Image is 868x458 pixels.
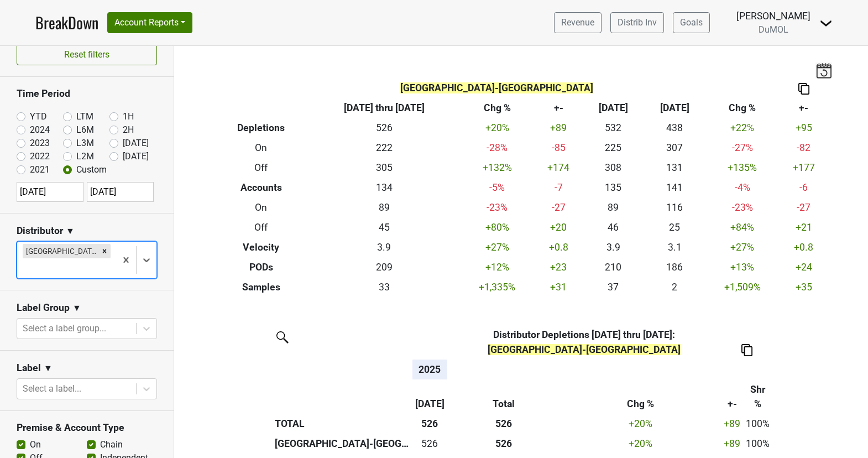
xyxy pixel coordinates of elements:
td: -82 [780,138,828,158]
th: 526 [412,414,447,434]
label: L3M [76,137,94,150]
td: 25 [644,217,705,237]
td: +132 % [460,158,534,178]
th: Off [215,217,308,237]
td: 526.336 [412,434,447,454]
td: 46 [583,217,644,237]
td: -28 % [460,138,534,158]
th: [DATE] [644,98,705,118]
td: 308 [583,158,644,178]
td: 222 [308,138,461,158]
td: 131 [644,158,705,178]
label: L6M [76,123,94,137]
th: Velocity [215,237,308,257]
label: 2023 [30,137,50,150]
td: +174 [534,158,583,178]
th: &nbsp;: activate to sort column ascending [743,360,772,379]
td: +177 [780,158,828,178]
span: +89 [724,418,740,429]
td: -6 [780,178,828,198]
th: Distributor Depletions [DATE] thru [DATE] : [447,325,721,359]
td: -7 [534,178,583,198]
td: +20 % [460,118,534,138]
td: +31 [534,277,583,297]
td: +1,509 % [705,277,780,297]
th: &nbsp;: activate to sort column ascending [273,360,412,379]
td: +20 [534,217,583,237]
td: 100% [743,434,772,454]
th: 2025: activate to sort column ascending [412,360,447,379]
th: PODs [215,257,308,277]
th: Depletions [215,118,308,138]
h3: Label [17,362,41,374]
span: ▼ [72,301,81,315]
label: On [30,438,41,451]
button: Reset filters [17,44,157,65]
label: L2M [76,150,94,163]
td: -27 % [705,138,780,158]
th: Accounts [215,178,308,198]
th: On [215,138,308,158]
td: +89 [534,118,583,138]
th: [DATE] [412,379,447,414]
td: 141 [644,178,705,198]
td: 526 [308,118,461,138]
th: Chg % [560,379,721,414]
th: &nbsp;: activate to sort column ascending [721,360,743,379]
label: [DATE] [123,137,149,150]
th: On [215,198,308,218]
td: 210 [583,257,644,277]
th: Shr % [743,379,772,414]
h3: Label Group [17,302,70,314]
td: +20 % [560,434,721,454]
th: [GEOGRAPHIC_DATA]-[GEOGRAPHIC_DATA] [273,434,412,454]
span: ▼ [66,225,75,238]
label: Chain [100,438,123,451]
a: BreakDown [35,11,98,34]
a: Goals [673,12,710,33]
label: 1H [123,110,134,123]
td: 134 [308,178,461,198]
span: [GEOGRAPHIC_DATA]-[GEOGRAPHIC_DATA] [400,82,593,93]
th: &nbsp;: activate to sort column ascending [447,360,560,379]
label: YTD [30,110,47,123]
div: 526 [450,436,557,451]
td: 209 [308,257,461,277]
td: 100% [743,414,772,434]
th: TOTAL [273,414,412,434]
td: 135 [583,178,644,198]
td: 532 [583,118,644,138]
a: Revenue [554,12,602,33]
td: +27 % [705,237,780,257]
img: Dropdown Menu [819,17,833,30]
td: -23 % [705,198,780,218]
td: +21 [780,217,828,237]
th: 526.336 [447,434,560,454]
th: Chg % [460,98,534,118]
td: +1,335 % [460,277,534,297]
h3: Time Period [17,88,157,100]
th: Total [447,379,560,414]
label: [DATE] [123,150,149,163]
div: 526 [415,436,445,451]
label: 2H [123,123,134,137]
td: +24 [780,257,828,277]
span: ▼ [44,362,53,375]
div: [GEOGRAPHIC_DATA]-[GEOGRAPHIC_DATA] [23,244,98,258]
td: 2 [644,277,705,297]
img: filter [273,327,290,345]
img: Copy to clipboard [741,344,752,356]
th: 526 [447,414,560,434]
a: Distrib Inv [610,12,664,33]
img: Copy to clipboard [798,83,809,95]
td: +13 % [705,257,780,277]
td: +12 % [460,257,534,277]
div: Remove Monterey-CA [98,244,111,258]
td: -4 % [705,178,780,198]
td: 438 [644,118,705,138]
td: +27 % [460,237,534,257]
th: +- [534,98,583,118]
td: -27 [780,198,828,218]
td: +80 % [460,217,534,237]
th: &nbsp;: activate to sort column ascending [560,360,721,379]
